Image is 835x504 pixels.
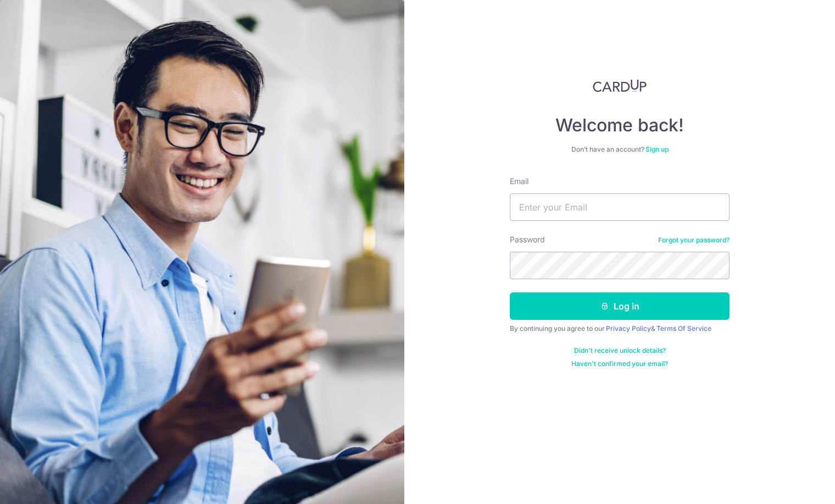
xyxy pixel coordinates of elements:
a: Didn't receive unlock details? [574,346,666,355]
input: Enter your Email [510,193,730,221]
a: Privacy Policy [606,324,651,333]
h4: Welcome back! [510,114,730,136]
a: Haven't confirmed your email? [571,359,668,368]
label: Password [510,234,545,245]
a: Forgot your password? [658,236,730,245]
div: By continuing you agree to our & [510,324,730,333]
a: Terms Of Service [656,324,711,333]
a: Sign up [645,145,669,153]
div: Don’t have an account? [510,145,730,154]
button: Log in [510,292,730,320]
label: Email [510,176,528,187]
img: CardUp Logo [593,79,647,92]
